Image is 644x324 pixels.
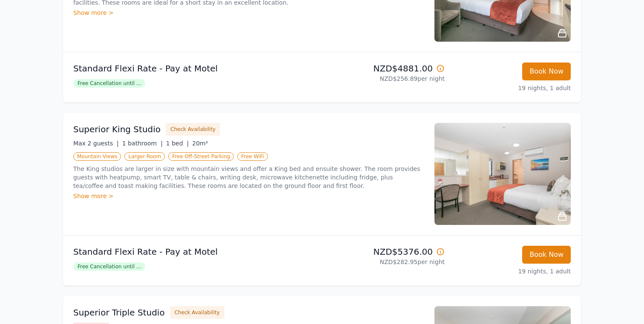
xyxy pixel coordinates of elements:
[122,140,163,147] span: 1 bathroom |
[170,306,224,319] button: Check Availability
[522,63,571,80] button: Book Now
[73,307,165,318] h3: Superior Triple Studio
[73,246,319,258] p: Standard Flexi Rate - Pay at Motel
[325,258,445,266] p: NZD$282.95 per night
[192,140,208,147] span: 20m²
[73,192,424,200] div: Show more >
[325,74,445,83] p: NZD$256.89 per night
[237,152,268,161] span: Free WiFi
[451,84,571,92] p: 19 nights, 1 adult
[166,123,220,136] button: Check Availability
[451,267,571,276] p: 19 nights, 1 adult
[325,246,445,258] p: NZD$5376.00
[73,152,121,161] span: Mountain Views
[73,165,424,190] p: The King studios are larger in size with mountain views and offer a King bed and ensuite shower. ...
[73,9,424,17] div: Show more >
[522,246,571,264] button: Book Now
[325,63,445,74] p: NZD$4881.00
[124,152,165,161] span: Larger Room
[166,140,189,147] span: 1 bed |
[73,63,319,74] p: Standard Flexi Rate - Pay at Motel
[73,262,145,271] span: Free Cancellation until ...
[73,140,119,147] span: Max 2 guests |
[73,123,161,135] h3: Superior King Studio
[168,152,234,161] span: Free Off-Street Parking
[73,79,145,88] span: Free Cancellation until ...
